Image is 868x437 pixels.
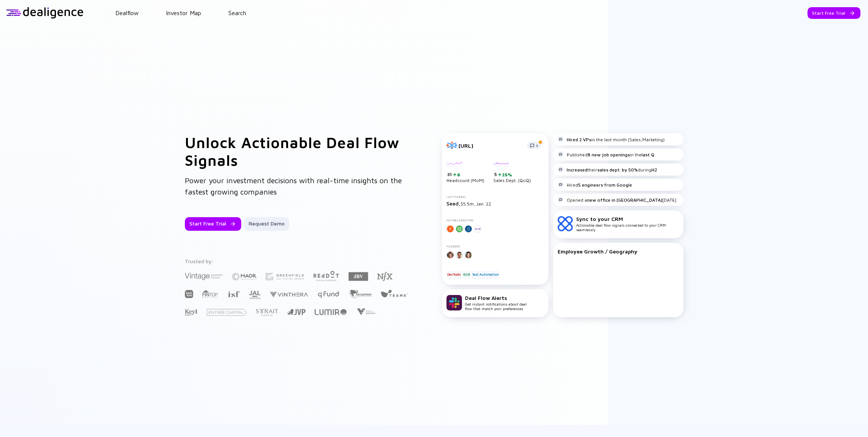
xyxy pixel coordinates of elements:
[356,308,376,315] img: Viola Growth
[558,151,654,158] div: Published in the
[501,172,512,178] div: 25%
[558,182,632,188] div: Hired
[578,182,632,188] strong: 5 engineers from Google
[349,272,368,281] img: JBV Capital
[558,167,657,173] div: their during
[567,137,591,142] strong: Hired 2 VPs
[446,219,544,222] div: Notable Investors
[166,9,201,16] a: Investor Map
[244,217,289,231] button: Request Demo
[493,161,531,183] div: Sales Dept. (QoQ)
[185,272,223,281] img: Vintage Investment Partners
[315,309,347,315] img: Lumir Ventures
[185,217,241,231] button: Start Free Trial
[462,271,470,278] div: B2B
[270,291,308,298] img: Vinthera
[587,152,630,158] strong: 8 new job openings
[207,309,247,316] img: Entrée Capital
[185,309,198,316] img: Key1 Capital
[115,9,139,16] a: Dealflow
[228,9,246,16] a: Search
[558,136,665,142] div: in the last month (Sales,Marketing)
[287,309,305,315] img: Jerusalem Venture Partners
[597,167,638,173] strong: sales dept. by 50%
[576,216,679,232] div: Actionable deal flow signals connected to your CRM seamlessly
[249,291,260,299] img: JAL Ventures
[185,133,412,169] h1: Unlock Actionable Deal Flow Signals
[349,290,372,298] img: The Elephant
[227,290,240,297] img: Israel Secondary Fund
[808,7,860,19] button: Start Free Trial
[446,161,484,183] div: Headcount (MoM)
[446,245,544,248] div: Founders
[494,171,531,178] div: 5
[313,269,339,282] img: Red Dot Capital Partners
[456,172,460,178] div: 6
[558,197,676,203] div: Opened a [DATE]
[256,309,278,316] img: Strait Capital
[377,272,392,281] img: NFX
[465,295,527,301] div: Deal Flow Alerts
[317,290,339,299] img: Q Fund
[446,195,544,199] div: Last Funding
[266,273,304,280] img: Greenfield Partners
[446,200,460,207] span: Seed,
[558,248,679,255] div: Employee Growth / Geography
[446,271,462,278] div: DevTools
[465,295,527,311] div: Get instant notifications about deal flow that match your preferences
[576,216,679,222] div: Sync to your CRM
[651,167,657,173] strong: H2
[185,258,409,264] div: Trusted by:
[567,167,587,173] strong: Increased
[587,197,662,203] strong: new office in [GEOGRAPHIC_DATA]
[471,271,499,278] div: Test Automation
[459,142,522,149] div: [URL]
[446,200,544,207] div: $5.5m, Jan `22
[447,171,484,178] div: 31
[185,176,402,196] span: Power your investment decisions with real-time insights on the fastest growing companies
[381,289,408,297] img: Team8
[232,270,257,283] img: Maor Investments
[642,152,654,158] strong: last Q
[202,290,218,298] img: FINTOP Capital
